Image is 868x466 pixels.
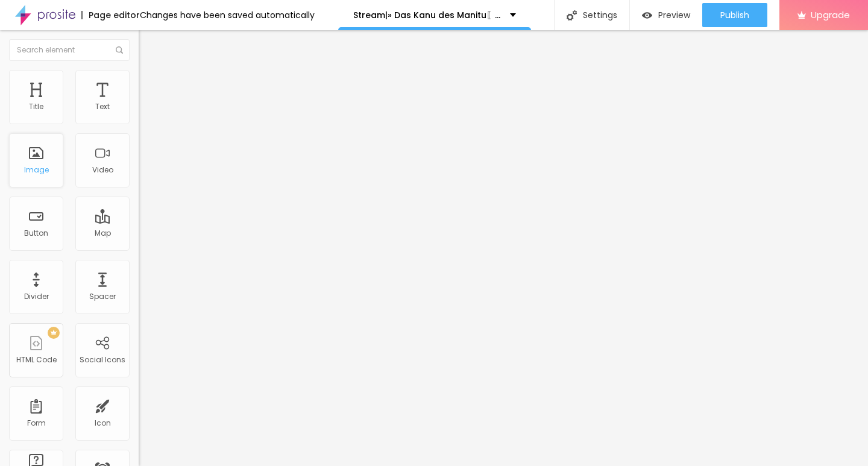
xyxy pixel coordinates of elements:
div: Video [92,166,113,174]
div: Map [95,229,111,238]
span: Upgrade [811,10,850,20]
div: Icon [95,419,111,427]
iframe: Editor [139,30,868,466]
span: Preview [658,10,690,20]
button: Preview [630,3,702,27]
div: Image [24,166,49,174]
button: Publish [702,3,767,27]
div: Page editor [81,11,140,19]
img: Icone [116,46,123,54]
div: Button [24,229,48,238]
div: Text [95,102,110,111]
div: Title [29,102,43,111]
div: Spacer [89,292,116,301]
p: Stream|» Das Kanu des Manitu〖 Ganzer Film 〗Deutsch / German 2025 [353,11,501,19]
div: Social Icons [80,356,125,364]
div: HTML Code [16,356,57,364]
div: Form [27,419,46,427]
div: Divider [24,292,49,301]
input: Search element [9,39,130,61]
div: Changes have been saved automatically [140,11,315,19]
img: view-1.svg [642,10,652,20]
img: Icone [567,10,577,20]
span: Publish [720,10,749,20]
